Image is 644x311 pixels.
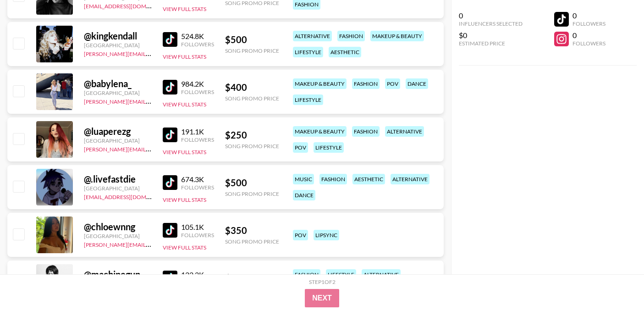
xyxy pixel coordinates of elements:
[84,126,152,137] div: @ luaperezg
[459,11,523,20] div: 0
[163,271,177,285] img: TikTok
[391,174,429,184] div: alternative
[572,20,605,27] div: Followers
[181,127,214,136] div: 191.1K
[385,126,424,137] div: alternative
[84,185,152,192] div: [GEOGRAPHIC_DATA]
[84,78,152,89] div: @ babylena_
[319,174,347,184] div: fashion
[225,238,279,245] div: Song Promo Price
[181,41,214,48] div: Followers
[293,31,332,41] div: alternative
[225,95,279,102] div: Song Promo Price
[181,232,214,239] div: Followers
[225,225,279,236] div: $ 350
[84,49,220,57] a: [PERSON_NAME][EMAIL_ADDRESS][DOMAIN_NAME]
[352,126,380,137] div: fashion
[572,40,605,47] div: Followers
[293,190,315,200] div: dance
[84,1,176,10] a: [EMAIL_ADDRESS][DOMAIN_NAME]
[181,270,214,279] div: 122.2K
[84,96,307,105] a: [PERSON_NAME][EMAIL_ADDRESS][PERSON_NAME][PERSON_NAME][DOMAIN_NAME]
[314,142,344,153] div: lifestyle
[84,269,152,280] div: @ machinegunkaela
[352,78,380,89] div: fashion
[352,174,385,184] div: aesthetic
[309,278,336,285] div: Step 1 of 2
[163,53,206,60] button: View Full Stats
[293,174,314,184] div: music
[225,129,279,141] div: $ 250
[163,175,177,190] img: TikTok
[572,31,605,40] div: 0
[225,34,279,45] div: $ 500
[362,269,401,280] div: alternative
[84,221,152,233] div: @ chloewnng
[293,94,323,105] div: lifestyle
[314,230,339,240] div: lipsync
[163,244,206,251] button: View Full Stats
[181,184,214,191] div: Followers
[225,47,279,54] div: Song Promo Price
[163,32,177,47] img: TikTok
[305,289,339,307] button: Next
[326,269,356,280] div: lifestyle
[598,265,633,300] iframe: Drift Widget Chat Controller
[84,233,152,239] div: [GEOGRAPHIC_DATA]
[163,223,177,238] img: TikTok
[163,6,206,12] button: View Full Stats
[181,79,214,89] div: 984.2K
[225,190,279,197] div: Song Promo Price
[293,269,320,280] div: fashion
[459,31,523,40] div: $0
[293,47,323,57] div: lifestyle
[181,175,214,184] div: 674.3K
[163,101,206,108] button: View Full Stats
[293,142,308,153] div: pov
[181,89,214,95] div: Followers
[329,47,361,57] div: aesthetic
[163,149,206,155] button: View Full Stats
[385,78,400,89] div: pov
[181,222,214,232] div: 105.1K
[84,192,176,200] a: [EMAIL_ADDRESS][DOMAIN_NAME]
[293,78,347,89] div: makeup & beauty
[84,173,152,185] div: @ .livefastdie
[84,42,152,49] div: [GEOGRAPHIC_DATA]
[84,89,152,96] div: [GEOGRAPHIC_DATA]
[459,20,523,27] div: Influencers Selected
[293,126,347,137] div: makeup & beauty
[84,239,220,248] a: [PERSON_NAME][EMAIL_ADDRESS][DOMAIN_NAME]
[225,177,279,189] div: $ 500
[163,196,206,203] button: View Full Stats
[163,80,177,94] img: TikTok
[225,143,279,150] div: Song Promo Price
[459,40,523,47] div: Estimated Price
[181,136,214,143] div: Followers
[181,32,214,41] div: 524.8K
[163,128,177,142] img: TikTok
[337,31,365,41] div: fashion
[406,78,428,89] div: dance
[84,30,152,42] div: @ kingkendall
[84,137,152,144] div: [GEOGRAPHIC_DATA]
[370,31,424,41] div: makeup & beauty
[225,82,279,93] div: $ 400
[572,11,605,20] div: 0
[225,272,279,284] div: $ 300
[293,230,308,240] div: pov
[84,144,263,153] a: [PERSON_NAME][EMAIL_ADDRESS][PERSON_NAME][DOMAIN_NAME]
